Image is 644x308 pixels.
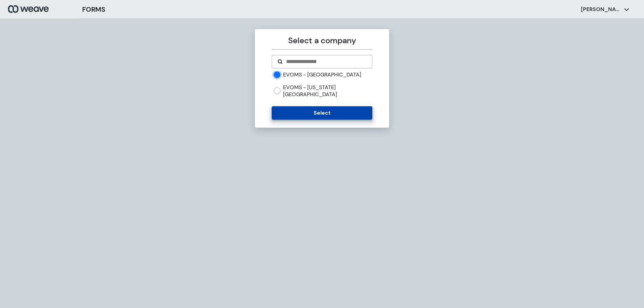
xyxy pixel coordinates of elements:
label: EVOMS - [US_STATE][GEOGRAPHIC_DATA] [283,84,372,98]
input: Search [285,58,366,66]
label: EVOMS - [GEOGRAPHIC_DATA] [283,71,361,78]
h3: FORMS [82,4,105,14]
button: Select [272,106,372,120]
p: [PERSON_NAME] [581,6,621,13]
p: Select a company [272,35,372,47]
